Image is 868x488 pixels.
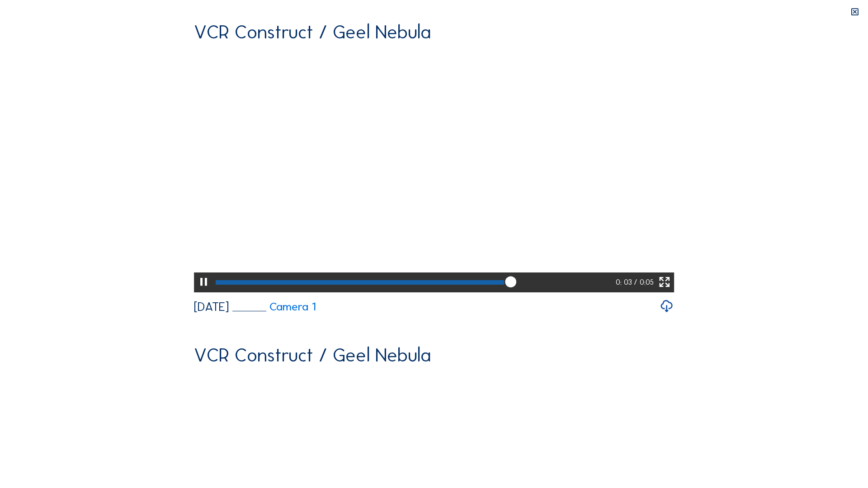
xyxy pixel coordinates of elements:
div: VCR Construct / Geel Nebula [194,346,431,365]
div: / 0:05 [634,272,654,292]
video: Your browser does not support the video tag. [194,51,674,291]
div: 0: 03 [616,272,634,292]
a: Camera 1 [232,301,316,312]
div: VCR Construct / Geel Nebula [194,23,431,42]
div: [DATE] [194,300,229,313]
